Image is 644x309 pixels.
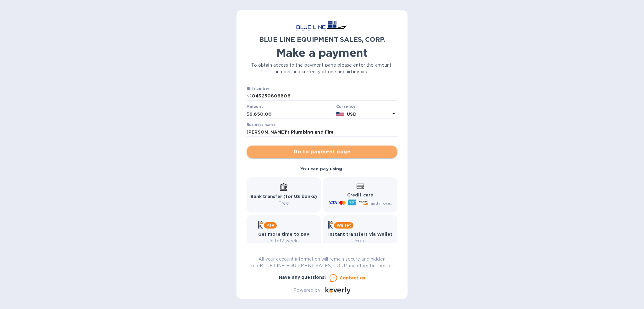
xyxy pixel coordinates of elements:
b: Pay [266,223,274,228]
img: USD [336,112,345,116]
span: and more... [370,201,393,206]
b: BLUE LINE EQUIPMENT SALES, CORP. [259,36,385,43]
h1: Make a payment [247,46,397,59]
p: Powered by [293,287,320,294]
span: Go to payment page [252,148,392,156]
b: Have any questions? [279,275,327,280]
input: Enter bill number [252,91,397,101]
b: Currency [336,104,356,109]
p: To obtain access to the payment page please enter the amount, number and currency of one unpaid i... [247,62,397,75]
u: Contact us [340,275,365,280]
p: Free [328,238,392,244]
b: USD [347,112,356,117]
b: Get more time to pay [258,232,309,237]
input: Enter business name [247,128,397,137]
p: Up to 12 weeks [258,238,309,244]
b: Wallet [336,223,351,228]
b: You can pay using: [300,166,343,171]
label: Business name [247,123,275,127]
b: Instant transfers via Wallet [328,232,392,237]
p: Free [250,200,317,207]
input: 0.00 [249,109,334,119]
b: Bank transfer (for US banks) [250,194,317,199]
p: $ [247,111,249,118]
p: All your account information will remain secure and hidden from BLUE LINE EQUIPMENT SALES, CORP. ... [247,256,397,269]
label: Amount [247,105,263,109]
label: Bill number [247,87,269,91]
p: № [247,93,252,99]
b: Credit card [347,192,374,197]
button: Go to payment page [247,146,397,158]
